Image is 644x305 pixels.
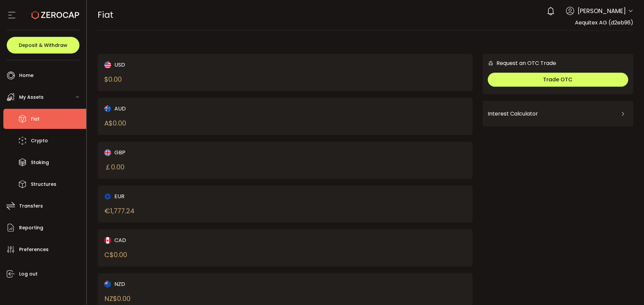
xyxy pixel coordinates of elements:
[31,158,49,167] span: Staking
[104,206,135,216] div: € 1,777.24
[566,233,644,305] iframe: Chat Widget
[104,162,124,172] div: ￡ 0.00
[483,59,556,67] div: Request an OTC Trade
[19,71,34,80] span: Home
[104,250,127,260] div: C$ 0.00
[104,62,111,68] img: usd_portfolio.svg
[7,37,79,54] button: Deposit & Withdraw
[575,19,633,26] span: Aequitex AG (d2eb96)
[104,148,267,157] div: GBP
[19,92,44,102] span: My Assets
[578,6,626,15] span: [PERSON_NAME]
[104,74,122,84] div: $ 0.00
[104,149,111,156] img: gbp_portfolio.svg
[488,73,628,87] button: Trade OTC
[104,281,111,288] img: nzd_portfolio.svg
[104,294,130,304] div: NZ$ 0.00
[31,179,56,189] span: Structures
[104,237,111,244] img: cad_portfolio.svg
[104,61,267,69] div: USD
[19,201,43,211] span: Transfers
[31,114,40,124] span: Fiat
[19,43,67,48] span: Deposit & Withdraw
[98,9,113,21] span: Fiat
[104,192,267,201] div: EUR
[543,76,573,83] span: Trade OTC
[104,193,111,200] img: eur_portfolio.svg
[19,245,49,254] span: Preferences
[104,236,267,244] div: CAD
[19,223,43,233] span: Reporting
[31,136,48,146] span: Crypto
[104,104,267,113] div: AUD
[488,60,494,66] img: 6nGpN7MZ9FLuBP83NiajKbTRY4UzlzQtBKtCrLLspmCkSvCZHBKvY3NxgQaT5JnOQREvtQ257bXeeSTueZfAPizblJ+Fe8JwA...
[104,105,111,112] img: aud_portfolio.svg
[104,118,126,128] div: A$ 0.00
[566,233,644,305] div: Chat-Widget
[104,280,267,288] div: NZD
[19,269,38,279] span: Log out
[488,106,628,122] div: Interest Calculator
